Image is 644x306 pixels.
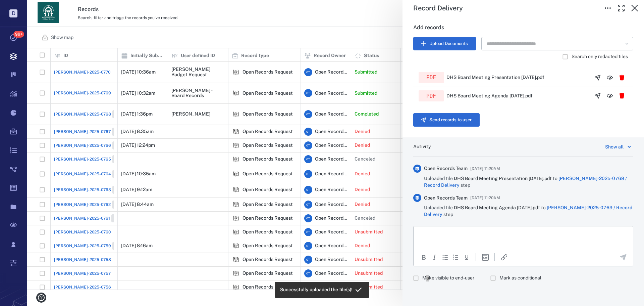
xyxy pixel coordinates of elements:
div: Citizen will see comment [413,272,480,285]
h6: Activity [413,143,431,150]
button: Send records to user [413,113,480,127]
h5: Record Delivery [413,4,463,12]
button: Italic [430,253,438,261]
div: pdf [419,72,444,83]
div: Successfully uploaded the file(s)! [280,284,353,296]
h6: Add records [413,24,633,37]
span: 99+ [13,31,24,38]
div: Numbered list [452,253,460,261]
span: Open Records Team [424,165,468,172]
span: DHS Board Meeting Agenda [DATE].pdf [454,205,541,210]
div: Comment will be marked as non-final decision [490,272,547,285]
span: Help [15,5,29,11]
div: Show all [605,143,624,151]
button: Toggle to Edit Boxes [601,1,614,15]
div: Bullet list [441,253,449,261]
span: Open Records Team [424,195,468,202]
button: Close [628,1,641,15]
span: Search only redacted files [572,53,628,60]
span: DHS Board Meeting Presentation [DATE].pdf [454,176,553,181]
button: Toggle Fullscreen [614,1,628,15]
div: pdf [419,90,444,102]
span: [DATE] 11:20AM [470,165,500,173]
span: Uploaded file to step [424,205,633,218]
button: Open [623,40,631,48]
button: Bold [420,253,428,261]
span: Make visible to end-user [422,275,474,281]
button: Underline [463,253,471,261]
a: [PERSON_NAME]-2025-0769 / Record Delivery [424,205,632,217]
span: Mark as conditional [499,275,541,281]
iframe: Rich Text Area [414,226,633,248]
button: Insert template [481,253,489,261]
p: D [9,9,17,17]
span: Uploaded file to step [424,175,633,188]
a: [PERSON_NAME]-2025-0769 / Record Delivery [424,176,627,188]
p: DHS Board Meeting Presentation [DATE].pdf [446,74,544,81]
span: [DATE] 11:20AM [470,194,500,202]
button: Send the comment [619,253,627,261]
p: DHS Board Meeting Agenda [DATE].pdf [446,93,533,99]
div: Search Document Manager Files [481,37,633,50]
button: Upload Documents [413,37,476,50]
button: Insert/edit link [500,253,508,261]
